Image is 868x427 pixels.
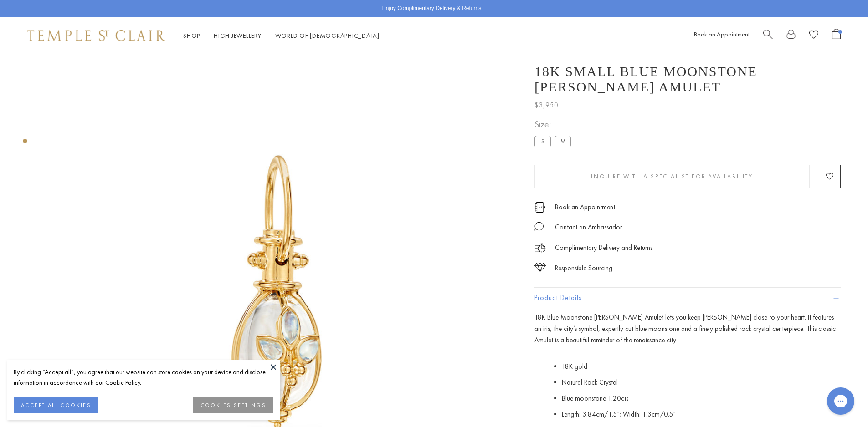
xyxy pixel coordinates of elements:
a: Book an Appointment [694,30,750,38]
div: Responsible Sourcing [555,263,612,274]
span: $3,950 [534,99,559,111]
img: icon_appointment.svg [534,202,545,213]
span: 18K Blue Moonstone [PERSON_NAME] Amulet lets you keep [PERSON_NAME] close to your heart. It featu... [534,313,836,345]
div: By clicking “Accept all”, you agree that our website can store cookies on your device and disclos... [14,367,273,388]
div: Product gallery navigation [23,137,27,151]
a: Search [763,29,773,43]
a: World of [DEMOGRAPHIC_DATA]World of [DEMOGRAPHIC_DATA] [275,31,380,40]
div: Contact an Ambassador [555,222,622,233]
p: Enjoy Complimentary Delivery & Returns [382,4,481,13]
a: ShopShop [183,31,200,40]
button: Inquire With A Specialist for Availability [534,165,810,188]
img: MessageIcon-01_2.svg [534,222,544,231]
button: COOKIES SETTINGS [193,397,273,413]
li: 18K gold [562,359,841,375]
h1: 18K Small Blue Moonstone [PERSON_NAME] Amulet [534,64,841,95]
li: Natural Rock Crystal [562,375,841,391]
a: High JewelleryHigh Jewellery [214,31,262,40]
button: ACCEPT ALL COOKIES [14,397,98,413]
span: Size: [534,117,575,132]
p: Complimentary Delivery and Returns [555,242,652,254]
a: Book an Appointment [555,202,615,212]
label: S [534,136,551,147]
button: Product Details [534,288,841,308]
a: View Wishlist [809,29,818,43]
a: Open Shopping Bag [832,29,841,43]
nav: Main navigation [183,30,380,41]
li: Length: 3.84cm/1.5"; Width: 1.3cm/0.5" [562,407,841,422]
label: M [555,136,571,147]
img: Temple St. Clair [27,30,165,41]
li: Blue moonstone 1.20cts [562,391,841,407]
span: Inquire With A Specialist for Availability [591,173,753,180]
iframe: Gorgias live chat messenger [822,384,859,418]
img: icon_sourcing.svg [534,263,546,272]
img: icon_delivery.svg [534,242,546,254]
